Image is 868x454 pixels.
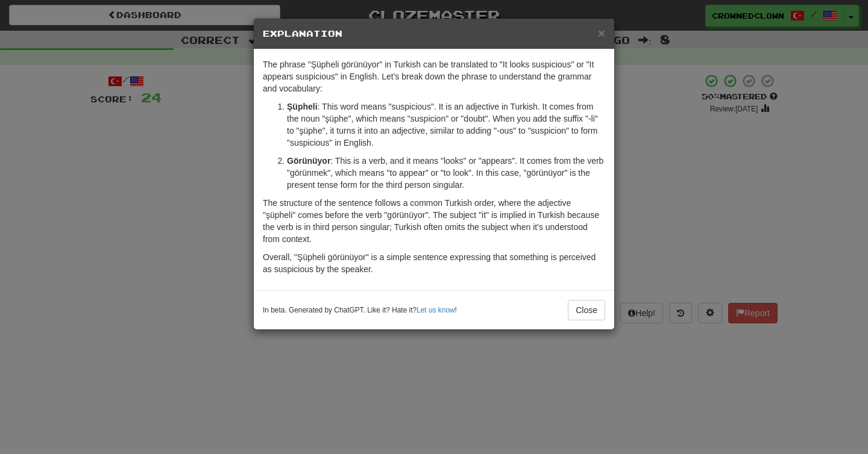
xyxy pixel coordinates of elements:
strong: Şüpheli [287,102,318,111]
p: The phrase "Şüpheli görünüyor" in Turkish can be translated to "It looks suspicious" or "It appea... [263,58,605,95]
p: Overall, "Şüpheli görünüyor" is a simple sentence expressing that something is perceived as suspi... [263,251,605,275]
p: The structure of the sentence follows a common Turkish order, where the adjective "şüpheli" comes... [263,197,605,245]
h5: Explanation [263,28,605,40]
p: : This is a verb, and it means "looks" or "appears". It comes from the verb "görünmek", which mea... [287,155,605,191]
span: × [598,26,605,40]
p: : This word means "suspicious". It is an adjective in Turkish. It comes from the noun "şüphe", wh... [287,101,605,149]
button: Close [568,300,605,320]
a: Let us know [417,306,454,314]
small: In beta. Generated by ChatGPT. Like it? Hate it? ! [263,305,457,316]
strong: Görünüyor [287,156,330,166]
button: Close [598,26,605,39]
